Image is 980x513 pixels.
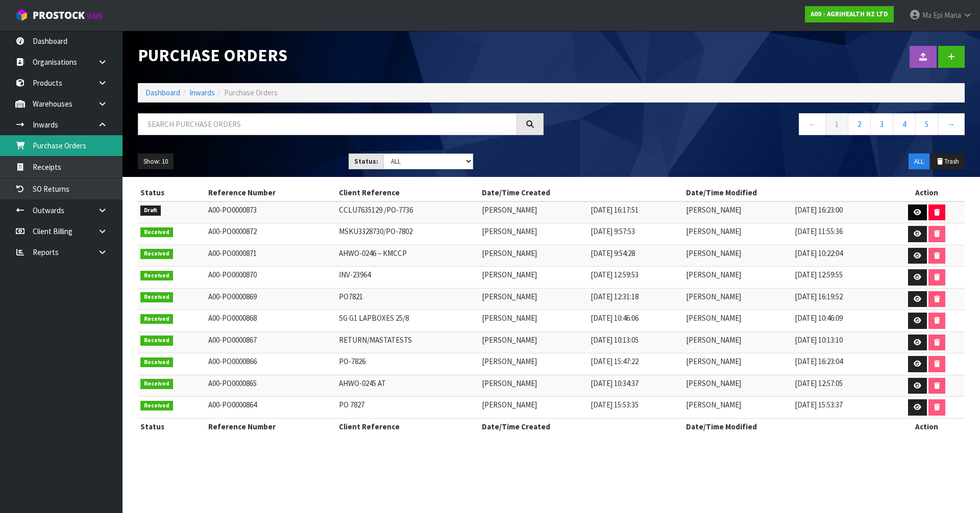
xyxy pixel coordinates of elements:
[336,267,479,289] td: INV-23964
[482,335,537,345] span: [PERSON_NAME]
[336,288,479,310] td: PO7821
[140,336,173,346] span: Received
[930,153,965,170] button: Trash
[206,267,336,289] td: A00-PO0000870
[795,378,843,388] span: [DATE] 12:57:05
[870,113,893,135] a: 3
[944,10,961,20] span: Mana
[795,313,843,323] span: [DATE] 10:46:09
[686,378,741,388] span: [PERSON_NAME]
[138,113,517,135] input: Search purchase orders
[686,400,741,409] span: [PERSON_NAME]
[206,331,336,353] td: A00-PO0000867
[795,400,843,409] span: [DATE] 15:53:37
[336,223,479,245] td: MSKU3328730/PO-7802
[482,313,537,323] span: [PERSON_NAME]
[805,6,894,22] a: A00 - AGRIHEALTH NZ LTD
[206,245,336,267] td: A00-PO0000871
[799,113,826,135] a: ←
[206,375,336,397] td: A00-PO0000865
[938,113,965,135] a: →
[893,113,916,135] a: 4
[206,397,336,419] td: A00-PO0000864
[683,185,888,201] th: Date/Time Modified
[686,205,741,215] span: [PERSON_NAME]
[482,248,537,258] span: [PERSON_NAME]
[140,206,161,216] span: Draft
[686,356,741,366] span: [PERSON_NAME]
[140,314,173,324] span: Received
[591,292,639,301] span: [DATE] 12:31:18
[686,248,741,258] span: [PERSON_NAME]
[336,310,479,332] td: SG G1 LAPBOXES 25/8
[336,331,479,353] td: RETURN/MASTATESTS
[591,270,639,279] span: [DATE] 12:59:53
[206,223,336,245] td: A00-PO0000872
[591,335,639,345] span: [DATE] 10:13:05
[336,245,479,267] td: AHWO-0246 – KMCCP
[336,418,479,434] th: Client Reference
[825,113,848,135] a: 1
[140,271,173,281] span: Received
[888,185,965,201] th: Action
[87,11,103,21] small: WMS
[591,205,639,215] span: [DATE] 16:17:51
[206,288,336,310] td: A00-PO0000869
[795,356,843,366] span: [DATE] 16:23:04
[591,356,639,366] span: [DATE] 15:47:22
[686,270,741,279] span: [PERSON_NAME]
[479,185,684,201] th: Date/Time Created
[336,353,479,375] td: PO-7826
[140,357,173,368] span: Received
[482,400,537,409] span: [PERSON_NAME]
[206,310,336,332] td: A00-PO0000868
[482,356,537,366] span: [PERSON_NAME]
[354,157,378,166] strong: Status:
[140,249,173,259] span: Received
[145,88,180,97] a: Dashboard
[15,9,28,21] img: cube-alt.png
[482,378,537,388] span: [PERSON_NAME]
[224,88,278,97] span: Purchase Orders
[138,46,544,65] h1: Purchase Orders
[336,375,479,397] td: AHWO-0245 AT
[591,378,639,388] span: [DATE] 10:34:37
[482,270,537,279] span: [PERSON_NAME]
[140,401,173,411] span: Received
[795,270,843,279] span: [DATE] 12:59:55
[206,353,336,375] td: A00-PO0000866
[686,292,741,301] span: [PERSON_NAME]
[140,379,173,389] span: Received
[686,226,741,236] span: [PERSON_NAME]
[482,292,537,301] span: [PERSON_NAME]
[206,201,336,223] td: A00-PO0000873
[683,418,888,434] th: Date/Time Modified
[591,226,635,236] span: [DATE] 9:57:53
[795,226,843,236] span: [DATE] 11:55:36
[591,400,639,409] span: [DATE] 15:53:35
[909,153,929,170] button: ALL
[189,88,215,97] a: Inwards
[686,313,741,323] span: [PERSON_NAME]
[559,113,965,138] nav: Page navigation
[795,335,843,345] span: [DATE] 10:13:10
[848,113,871,135] a: 2
[336,397,479,419] td: PO 7827
[336,185,479,201] th: Client Reference
[591,313,639,323] span: [DATE] 10:46:06
[138,418,206,434] th: Status
[482,226,537,236] span: [PERSON_NAME]
[336,201,479,223] td: CCLU7635129 /PO-7736
[482,205,537,215] span: [PERSON_NAME]
[795,248,843,258] span: [DATE] 10:22:04
[33,9,85,22] span: ProStock
[888,418,965,434] th: Action
[138,185,206,201] th: Status
[479,418,684,434] th: Date/Time Created
[140,227,173,238] span: Received
[922,10,943,20] span: Ma Epi
[138,153,174,170] button: Show: 10
[591,248,635,258] span: [DATE] 9:54:28
[811,10,888,18] strong: A00 - AGRIHEALTH NZ LTD
[915,113,938,135] a: 5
